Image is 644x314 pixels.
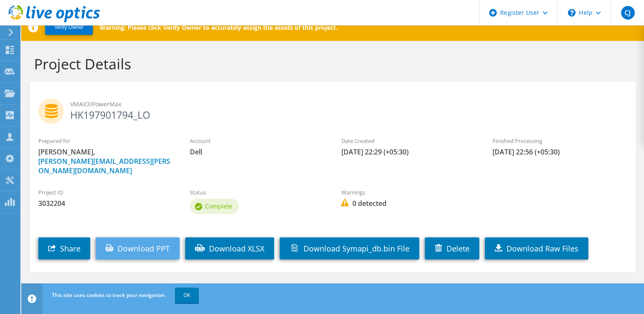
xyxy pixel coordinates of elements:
a: Download XLSX [185,237,274,260]
label: Project ID [38,188,173,197]
label: Status [190,188,324,197]
span: Dell [190,147,324,157]
a: Delete [425,237,479,260]
a: Download PPT [96,237,180,260]
label: Finished Processing [492,137,627,145]
h2: HK197901794_LO [38,98,627,120]
span: CJ [621,6,635,20]
a: Share [38,237,90,260]
span: This site uses cookies to track your navigation. [52,291,166,299]
p: Warning: Please click Verify Owner to accurately assign the assets of this project. [100,23,338,31]
span: Complete [205,202,232,210]
label: Warnings [341,188,475,197]
span: 0 detected [341,199,475,208]
label: Account [190,137,324,145]
span: [DATE] 22:29 (+05:30) [341,147,475,157]
span: VMAX3/PowerMax [70,100,627,109]
a: Download Symapi_db.bin File [280,237,419,260]
label: Date Created [341,137,475,145]
span: 3032204 [38,199,173,208]
svg: \n [568,9,575,17]
span: [PERSON_NAME], [38,147,173,175]
a: [PERSON_NAME][EMAIL_ADDRESS][PERSON_NAME][DOMAIN_NAME] [38,157,170,175]
label: Prepared for [38,137,173,145]
span: [DATE] 22:56 (+05:30) [492,147,627,157]
a: OK [175,288,199,303]
h1: Project Details [34,55,627,73]
a: Download Raw Files [485,237,588,260]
